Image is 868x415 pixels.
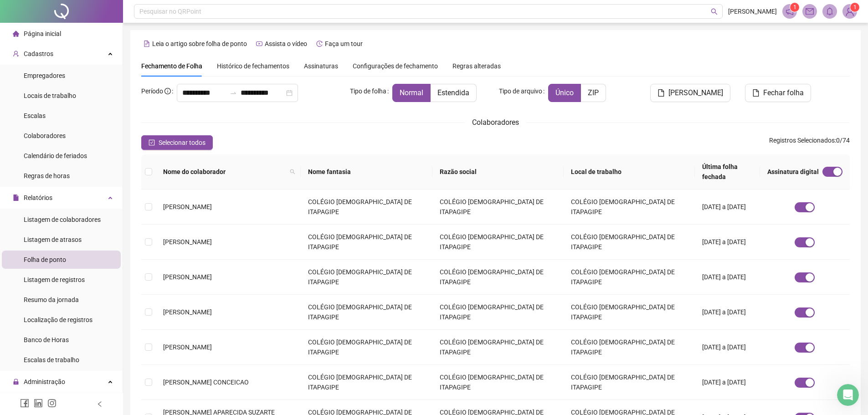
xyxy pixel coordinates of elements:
span: Histórico de fechamentos [217,62,289,70]
td: COLÉGIO [DEMOGRAPHIC_DATA] DE ITAPAGIPE [432,260,564,295]
td: COLÉGIO [DEMOGRAPHIC_DATA] DE ITAPAGIPE [564,365,695,400]
span: Calendário de feriados [24,152,87,159]
span: Listagem de atrasos [24,236,82,243]
th: Nome fantasia [301,154,432,190]
span: file [657,89,665,97]
span: Faça um tour [325,40,363,47]
span: Página inicial [24,30,61,37]
span: [PERSON_NAME] [668,87,723,98]
span: Escalas de trabalho [24,356,79,364]
button: Fechar folha [745,84,811,102]
span: [PERSON_NAME] [163,343,212,351]
span: Assinatura digital [767,167,819,177]
span: [PERSON_NAME] CONCEICAO [163,379,249,386]
span: [PERSON_NAME] [728,6,777,16]
td: COLÉGIO [DEMOGRAPHIC_DATA] DE ITAPAGIPE [301,295,432,330]
td: COLÉGIO [DEMOGRAPHIC_DATA] DE ITAPAGIPE [432,190,564,225]
span: search [711,8,718,15]
span: Administração [24,378,65,385]
span: Cadastros [24,50,53,57]
th: Razão social [432,154,564,190]
span: [PERSON_NAME] [163,308,212,316]
span: Tipo de folha [350,86,386,96]
span: [PERSON_NAME] [163,203,212,210]
span: swap-right [230,89,237,97]
span: facebook [20,399,29,408]
span: Listagem de colaboradores [24,216,101,223]
span: [PERSON_NAME] [163,273,212,281]
span: to [230,89,237,97]
span: Assinaturas [304,63,338,69]
span: linkedin [34,399,43,408]
th: Última folha fechada [695,154,760,190]
td: COLÉGIO [DEMOGRAPHIC_DATA] DE ITAPAGIPE [564,295,695,330]
td: [DATE] a [DATE] [695,260,760,295]
span: Assista o vídeo [265,40,307,47]
span: Regras alteradas [452,63,501,69]
td: COLÉGIO [DEMOGRAPHIC_DATA] DE ITAPAGIPE [564,190,695,225]
span: Registros Selecionados [769,137,835,144]
span: file [13,195,19,201]
span: Locais de trabalho [24,92,76,99]
iframe: Intercom live chat [837,384,859,406]
span: Resumo da jornada [24,296,79,303]
span: mail [806,7,814,15]
span: file [752,89,760,97]
td: COLÉGIO [DEMOGRAPHIC_DATA] DE ITAPAGIPE [564,260,695,295]
span: left [97,401,103,407]
span: lock [13,379,19,385]
span: Relatórios [24,194,52,201]
td: COLÉGIO [DEMOGRAPHIC_DATA] DE ITAPAGIPE [301,260,432,295]
td: COLÉGIO [DEMOGRAPHIC_DATA] DE ITAPAGIPE [432,295,564,330]
span: user-add [13,51,19,57]
span: Configurações de fechamento [353,63,438,69]
button: Selecionar todos [141,135,213,150]
td: COLÉGIO [DEMOGRAPHIC_DATA] DE ITAPAGIPE [564,330,695,365]
span: Período [141,87,163,95]
img: 36901 [843,5,857,18]
span: Regras de horas [24,172,70,179]
th: Local de trabalho [564,154,695,190]
td: COLÉGIO [DEMOGRAPHIC_DATA] DE ITAPAGIPE [564,225,695,260]
span: search [290,169,295,174]
span: file-text [144,41,150,47]
span: 1 [853,4,857,10]
span: instagram [47,399,56,408]
td: COLÉGIO [DEMOGRAPHIC_DATA] DE ITAPAGIPE [432,330,564,365]
span: Normal [400,88,423,97]
sup: 1 [790,3,799,12]
td: [DATE] a [DATE] [695,365,760,400]
span: youtube [256,41,262,47]
td: [DATE] a [DATE] [695,295,760,330]
td: COLÉGIO [DEMOGRAPHIC_DATA] DE ITAPAGIPE [432,225,564,260]
td: [DATE] a [DATE] [695,330,760,365]
span: Colaboradores [24,132,66,139]
span: Fechamento de Folha [141,62,202,70]
span: Listagem de registros [24,276,85,283]
span: [PERSON_NAME] [163,238,212,246]
span: bell [826,7,834,15]
span: Banco de Horas [24,336,69,343]
span: search [288,165,297,179]
span: Tipo de arquivo [499,86,542,96]
span: 1 [793,4,796,10]
span: Nome do colaborador [163,167,286,177]
span: Empregadores [24,72,65,79]
sup: Atualize o seu contato no menu Meus Dados [850,3,859,12]
span: Leia o artigo sobre folha de ponto [152,40,247,47]
td: [DATE] a [DATE] [695,225,760,260]
span: info-circle [164,88,171,94]
td: COLÉGIO [DEMOGRAPHIC_DATA] DE ITAPAGIPE [432,365,564,400]
span: Escalas [24,112,46,119]
span: check-square [149,139,155,146]
span: home [13,31,19,37]
span: Estendida [437,88,469,97]
td: COLÉGIO [DEMOGRAPHIC_DATA] DE ITAPAGIPE [301,330,432,365]
span: history [316,41,323,47]
button: [PERSON_NAME] [650,84,730,102]
span: Selecionar todos [159,138,205,148]
span: Localização de registros [24,316,92,323]
span: Fechar folha [763,87,804,98]
span: : 0 / 74 [769,135,850,150]
span: notification [786,7,794,15]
